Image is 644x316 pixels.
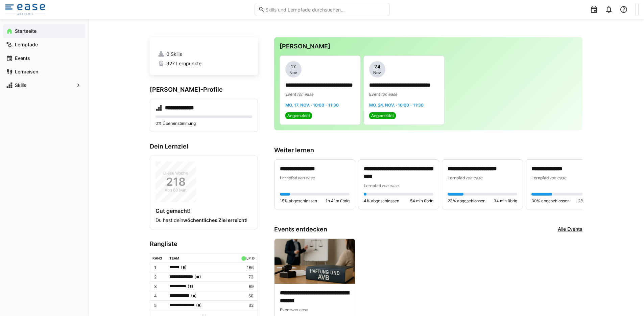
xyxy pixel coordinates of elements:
p: Du hast dein ! [156,217,252,224]
span: 30% abgeschlossen [531,198,570,204]
h3: Events entdecken [274,226,327,233]
h3: [PERSON_NAME] [280,43,577,50]
span: 0 Skills [166,51,182,58]
span: Mo, 17. Nov. · 10:00 - 11:30 [285,103,339,108]
span: ( ) [191,292,197,299]
span: 17 [291,63,296,70]
span: Nov [373,70,381,75]
span: 15% abgeschlossen [280,198,317,204]
span: 28 min übrig [578,198,601,204]
p: 0% Übereinstimmung [156,121,252,126]
input: Skills und Lernpfade durchsuchen… [265,6,386,13]
span: 927 Lernpunkte [166,60,201,67]
span: von ease [381,183,399,188]
span: 24 [374,63,380,70]
span: von ease [297,175,315,180]
h3: [PERSON_NAME]-Profile [150,86,258,93]
span: 1h 41m übrig [326,198,350,204]
span: Event [369,92,380,97]
a: ø [252,255,255,261]
img: image [275,239,355,284]
p: 166 [240,265,253,270]
span: ( ) [196,302,202,309]
p: 4 [154,293,164,299]
div: Rang [152,256,162,260]
p: 73 [240,274,253,280]
h3: Rangliste [150,240,258,248]
span: von ease [380,92,397,97]
span: Angemeldet [287,113,310,118]
strong: wöchentliches Ziel erreicht [183,217,246,223]
div: LP [246,256,251,260]
p: 69 [240,284,253,289]
span: Lernpfad [448,175,465,180]
span: 54 min übrig [410,198,433,204]
span: 34 min übrig [494,198,517,204]
span: Nov [289,70,297,75]
h3: Weiter lernen [274,146,582,154]
span: Event [285,92,296,97]
h3: Dein Lernziel [150,143,258,150]
span: Event [280,307,291,312]
p: 3 [154,284,164,289]
span: Lernpfad [531,175,549,180]
span: von ease [549,175,566,180]
p: 32 [240,303,253,308]
span: Lernpfad [364,183,381,188]
span: ( ) [188,283,193,290]
p: 1 [154,265,164,270]
a: Alle Events [558,226,582,233]
span: 4% abgeschlossen [364,198,399,204]
a: 0 Skills [158,51,250,58]
span: 23% abgeschlossen [448,198,485,204]
h4: Gut gemacht! [156,207,252,214]
span: ( ) [194,273,201,280]
p: 2 [154,274,164,280]
p: 5 [154,303,164,308]
span: von ease [296,92,313,97]
span: Angemeldet [371,113,394,118]
p: 60 [240,293,253,299]
div: Team [169,256,179,260]
span: von ease [291,307,308,312]
span: Lernpfad [280,175,297,180]
span: ( ) [181,264,187,271]
span: von ease [465,175,482,180]
span: Mo, 24. Nov. · 10:00 - 11:30 [369,103,424,108]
